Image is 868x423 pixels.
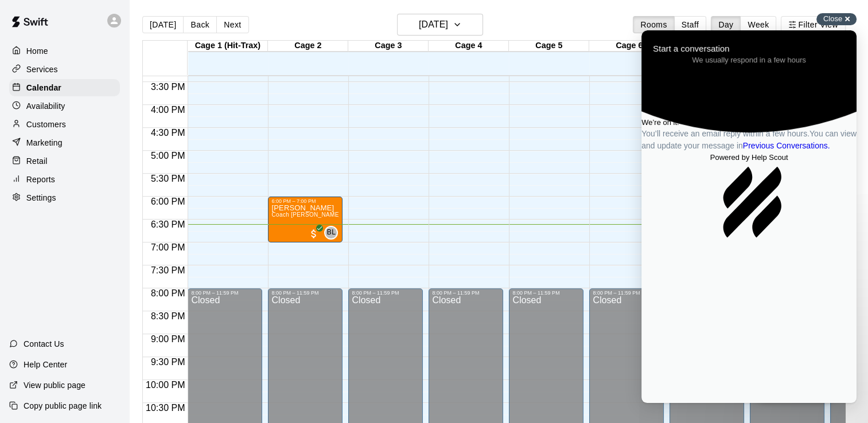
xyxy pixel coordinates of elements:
[271,290,339,296] div: 8:00 PM – 11:59 PM
[148,242,188,252] span: 7:00 PM
[419,17,448,33] h6: [DATE]
[26,45,48,57] p: Home
[432,290,500,296] div: 8:00 PM – 11:59 PM
[26,82,61,93] p: Calendar
[9,116,120,133] a: Customers
[9,97,120,115] a: Availability
[216,16,248,33] button: Next
[429,41,509,52] div: Cage 4
[143,380,188,390] span: 10:00 PM
[148,265,188,275] span: 7:30 PM
[148,174,188,183] span: 5:30 PM
[268,41,348,52] div: Cage 2
[26,155,48,167] p: Retail
[268,197,342,242] div: 6:00 PM – 7:00 PM: Myles Yarbrough
[352,290,419,296] div: 8:00 PM – 11:59 PM
[24,359,67,370] p: Help Center
[26,137,63,148] p: Marketing
[24,400,102,412] p: Copy public page link
[9,134,120,151] a: Marketing
[148,128,188,138] span: 4:30 PM
[188,41,268,52] div: Cage 1 (Hit-Trax)
[24,338,64,350] p: Contact Us
[148,311,188,321] span: 8:30 PM
[191,290,259,296] div: 8:00 PM – 11:59 PM
[24,379,85,391] p: View public page
[512,290,580,296] div: 8:00 PM – 11:59 PM
[9,189,120,206] a: Settings
[26,100,65,112] p: Availability
[327,227,336,238] span: BL
[148,334,188,344] span: 9:00 PM
[26,64,58,75] p: Services
[308,228,320,240] span: All customers have paid
[823,14,842,23] span: Close
[781,16,845,33] button: Filter View
[271,198,339,204] div: 6:00 PM – 7:00 PM
[9,152,120,170] a: Retail
[26,192,56,203] p: Settings
[633,16,674,33] button: Rooms
[329,226,338,240] span: Brent Leffingwell
[9,61,120,78] a: Services
[148,105,188,115] span: 4:00 PM
[148,151,188,160] span: 5:00 PM
[26,174,55,185] p: Reports
[26,119,66,130] p: Customers
[183,16,217,33] button: Back
[674,16,707,33] button: Staff
[816,13,857,25] button: Close
[711,16,741,33] button: Day
[348,41,429,52] div: Cage 3
[641,30,857,403] iframe: Help Scout Beacon - Live Chat, Contact Form, and Knowledge Base
[9,79,120,96] a: Calendar
[148,288,188,298] span: 8:00 PM
[148,82,188,92] span: 3:30 PM
[9,42,120,60] a: Home
[271,211,407,218] span: Coach [PERSON_NAME] 1 Hour Baseball Lesson
[148,197,188,206] span: 6:00 PM
[143,403,188,413] span: 10:30 PM
[324,226,338,240] div: Brent Leffingwell
[148,220,188,229] span: 6:30 PM
[593,290,660,296] div: 8:00 PM – 11:59 PM
[142,16,184,33] button: [DATE]
[589,41,670,52] div: Cage 6
[397,14,483,36] button: [DATE]
[509,41,589,52] div: Cage 5
[740,16,776,33] button: Week
[148,357,188,367] span: 9:30 PM
[9,171,120,188] a: Reports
